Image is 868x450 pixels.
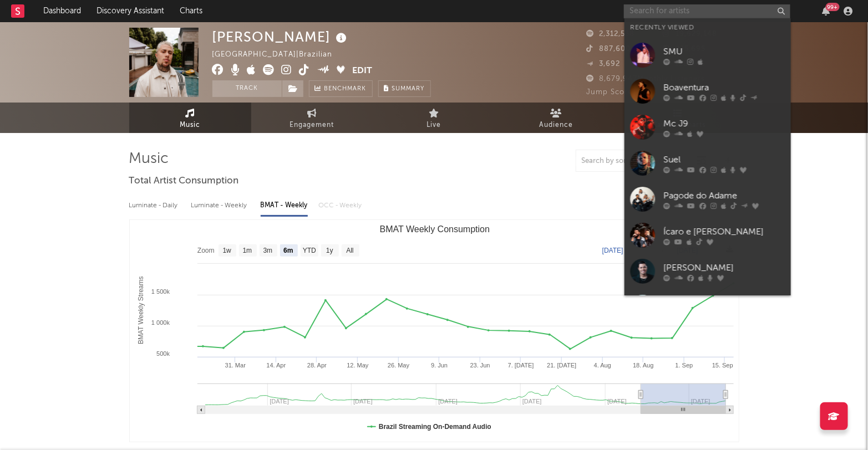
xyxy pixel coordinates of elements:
a: Pagode do Adame [625,181,791,217]
text: 1 000k [151,319,170,326]
text: 4. Aug [593,362,611,369]
text: 3m [263,247,272,255]
span: 2,312,538 [587,30,635,38]
span: Audience [539,119,573,132]
a: Music [129,103,251,133]
div: 99 + [826,3,840,11]
text: [DATE] [602,247,623,254]
a: Benchmark [309,80,373,97]
a: Suel [625,145,791,181]
text: 15. Sep [712,362,733,369]
text: 12. May [347,362,369,369]
text: 1 500k [151,288,170,295]
div: Recently Viewed [630,21,785,34]
text: 18. Aug [633,362,653,369]
span: Music [180,119,200,132]
input: Search by song name or URL [576,157,693,166]
a: SMU [625,37,791,73]
text: 28. Apr [307,362,327,369]
a: Audience [495,103,617,133]
text: Zoom [197,247,215,255]
span: 887,600 [587,45,631,53]
svg: BMAT Weekly Consumption [130,220,739,442]
a: Boaventura [625,73,791,109]
div: SMU [663,45,785,59]
span: Benchmark [324,83,367,96]
div: BMAT - Weekly [261,196,308,215]
text: 500k [156,350,170,357]
text: All [346,247,353,255]
div: Pagode do Adame [663,190,785,203]
text: 9. Jun [431,362,448,369]
div: Mc J9 [663,117,785,131]
text: 1w [222,247,231,255]
text: 1y [326,247,333,255]
span: Summary [392,86,425,92]
text: 21. [DATE] [547,362,576,369]
a: Ícaro e [PERSON_NAME] [625,217,791,253]
div: Boaventura [663,81,785,95]
div: Suel [663,154,785,167]
text: 7. [DATE] [507,362,534,369]
text: BMAT Weekly Streams [137,277,145,345]
text: 6m [283,247,293,255]
div: Luminate - Daily [129,196,180,215]
div: Luminate - Weekly [191,196,250,215]
a: Engagement [251,103,373,133]
button: 99+ [823,7,830,16]
a: Live [373,103,495,133]
span: Live [427,119,441,132]
text: Brazil Streaming On-Demand Audio [379,423,491,431]
button: Track [212,80,282,97]
span: Jump Score: 34.7 [587,89,652,96]
span: 3,692 [587,60,621,68]
text: BMAT Weekly Consumption [379,224,489,234]
text: 1m [242,247,252,255]
a: Playlists/Charts [617,103,739,133]
text: 26. May [388,362,410,369]
div: Ícaro e [PERSON_NAME] [663,226,785,239]
text: YTD [302,247,316,255]
a: [PERSON_NAME] [625,289,791,325]
a: [PERSON_NAME] [625,253,791,289]
button: Edit [352,64,372,78]
text: 14. Apr [266,362,286,369]
input: Search for artists [624,4,790,18]
text: 23. Jun [470,362,490,369]
span: 8,679,947 Monthly Listeners [587,75,705,83]
div: [PERSON_NAME] [663,262,785,275]
span: Engagement [290,119,334,132]
text: 1. Sep [675,362,693,369]
div: [PERSON_NAME] [212,28,350,46]
span: Total Artist Consumption [129,175,239,188]
text: 31. Mar [225,362,246,369]
button: Summary [378,80,431,97]
div: [GEOGRAPHIC_DATA] | Brazilian [212,48,346,62]
a: Mc J9 [625,109,791,145]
